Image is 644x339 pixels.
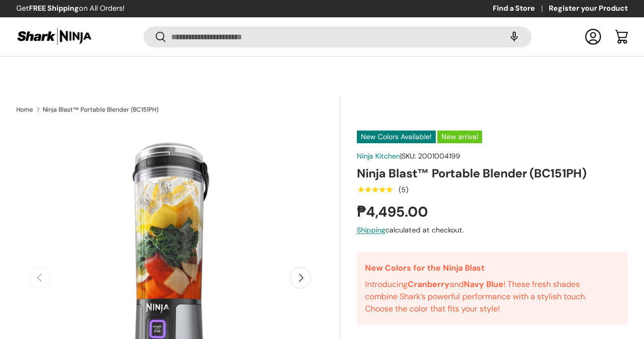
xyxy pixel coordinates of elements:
div: 5.0 out of 5.0 stars [357,185,393,194]
a: Find a Store [493,3,549,14]
p: Introducing and ! These fresh shades combine Shark’s powerful performance with a stylish touch. C... [365,278,605,315]
span: 2001004199 [418,151,460,161]
strong: FREE Shipping [29,4,79,13]
strong: New Colors for the Ninja Blast [365,263,485,273]
div: (5) [399,186,408,194]
a: Home [16,107,33,113]
h1: Ninja Blast™ Portable Blender (BC151PH) [357,166,628,181]
a: Ninja Blast™ Portable Blender (BC151PH) [43,107,158,113]
span: New arrival [437,131,482,143]
img: Shark Ninja Philippines [16,27,93,46]
strong: ₱4,495.00 [357,202,431,221]
nav: Breadcrumbs [16,105,341,114]
span: | [400,151,460,161]
span: SKU: [402,151,416,161]
a: Register your Product [549,3,628,14]
span: New Colors Available! [357,131,436,143]
strong: Navy Blue [464,279,503,290]
a: Shipping [357,225,385,234]
speech-search-button: Search by voice [498,25,530,48]
p: Get on All Orders! [16,3,125,14]
strong: Cranberry [408,279,450,290]
a: Ninja Kitchen [357,151,400,161]
div: calculated at checkout. [357,225,628,236]
span: ★★★★★ [357,185,393,195]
